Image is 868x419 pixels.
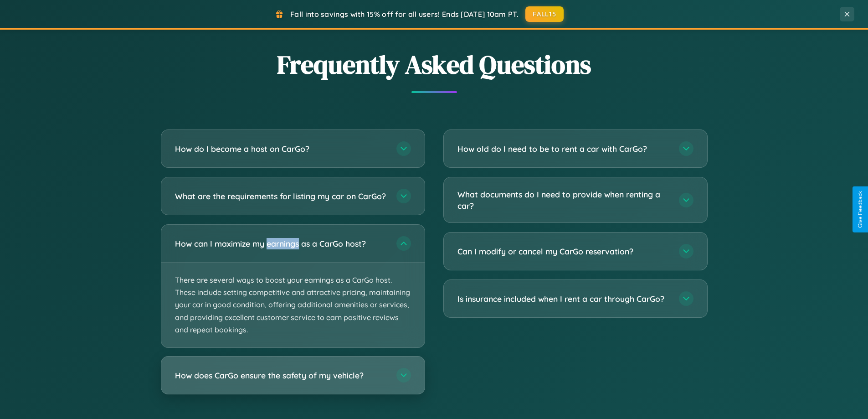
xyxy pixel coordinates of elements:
[175,191,387,202] h3: What are the requirements for listing my car on CarGo?
[175,143,387,155] h3: How do I become a host on CarGo?
[457,246,670,257] h3: Can I modify or cancel my CarGo reservation?
[175,238,387,249] h3: How can I maximize my earnings as a CarGo host?
[457,189,670,211] h3: What documents do I need to provide when renting a car?
[857,191,863,228] div: Give Feedback
[457,293,670,305] h3: Is insurance included when I rent a car through CarGo?
[161,263,425,347] p: There are several ways to boost your earnings as a CarGo host. These include setting competitive ...
[525,6,564,22] button: FALL15
[457,143,670,155] h3: How old do I need to be to rent a car with CarGo?
[290,10,519,19] span: Fall into savings with 15% off for all users! Ends [DATE] 10am PT.
[175,370,387,381] h3: How does CarGo ensure the safety of my vehicle?
[161,47,708,82] h2: Frequently Asked Questions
